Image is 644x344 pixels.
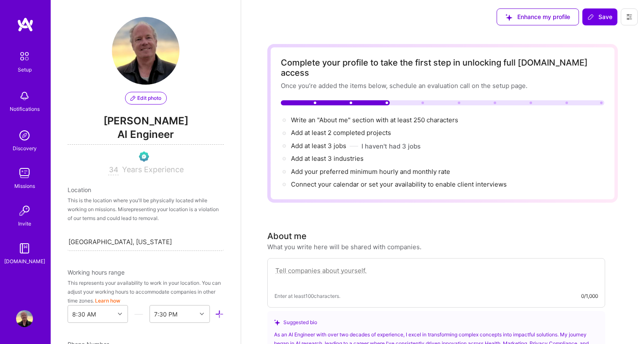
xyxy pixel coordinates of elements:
[582,8,617,25] button: Save
[154,310,177,319] div: 7:30 PM
[291,116,460,124] span: Write an "About me" section with at least 250 characters
[16,202,33,219] img: Invite
[14,310,35,327] a: User Avatar
[72,310,96,319] div: 8:30 AM
[68,127,224,145] span: AI Engineer
[291,168,450,176] span: Add your preferred minimum hourly and monthly rate
[16,88,33,105] img: bell
[505,14,512,21] i: icon SuggestedTeams
[68,269,125,276] span: Working hours range
[68,115,224,127] span: [PERSON_NAME]
[16,240,33,257] img: guide book
[68,196,224,223] div: This is the location where you'll be physically located while working on missions. Misrepresentin...
[68,185,224,194] div: Location
[16,47,33,65] img: setup
[274,292,340,300] span: Enter at least 100 characters.
[587,13,612,21] span: Save
[200,312,204,316] i: icon Chevron
[497,8,579,25] button: Enhance my profile
[281,81,604,90] div: Once you’re added the items below, schedule an evaluation call on the setup page.
[361,142,421,151] button: I haven't had 3 jobs
[291,142,346,150] span: Add at least 3 jobs
[122,165,184,174] span: Years Experience
[130,94,161,102] span: Edit photo
[17,17,34,32] img: logo
[505,13,570,21] span: Enhance my profile
[291,154,364,162] span: Add at least 3 industries
[267,242,421,251] div: What you write here will be shared with companies.
[16,127,33,144] img: discovery
[267,230,307,242] div: About me
[13,144,37,153] div: Discovery
[130,96,136,101] i: icon PencilPurple
[10,105,40,113] div: Notifications
[14,182,35,190] div: Missions
[108,165,119,175] input: XX
[16,310,33,327] img: User Avatar
[274,318,598,327] div: Suggested bio
[112,17,179,85] img: User Avatar
[281,58,604,78] div: Complete your profile to take the first step in unlocking full [DOMAIN_NAME] access
[18,65,32,74] div: Setup
[95,296,120,305] button: Learn how
[68,278,224,305] div: This represents your availability to work in your location. You can adjust your working hours to ...
[274,319,280,325] i: icon SuggestedTeams
[134,310,143,319] i: icon HorizontalInLineDivider
[125,92,167,105] button: Edit photo
[18,219,31,228] div: Invite
[118,312,122,316] i: icon Chevron
[4,257,45,266] div: [DOMAIN_NAME]
[291,129,391,137] span: Add at least 2 completed projects
[139,151,149,162] img: Evaluation Call Pending
[16,165,33,182] img: teamwork
[581,292,598,300] div: 0/1,000
[291,180,507,188] span: Connect your calendar or set your availability to enable client interviews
